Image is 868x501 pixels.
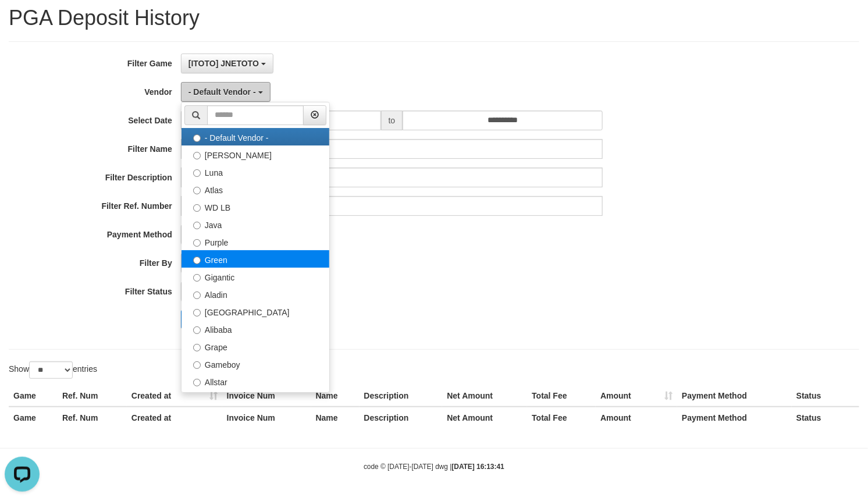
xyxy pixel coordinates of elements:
[182,215,329,233] label: Java
[596,385,677,407] th: Amount
[182,355,329,372] label: Gameboy
[193,169,201,177] input: Luna
[182,128,329,145] label: - Default Vendor -
[311,407,360,428] th: Name
[193,187,201,194] input: Atlas
[182,285,329,303] label: Aladin
[188,87,256,97] span: - Default Vendor -
[527,385,596,407] th: Total Fee
[5,5,40,40] button: Open LiveChat chat widget
[9,407,58,428] th: Game
[182,268,329,285] label: Gigantic
[364,463,504,471] small: code © [DATE]-[DATE] dwg |
[442,407,527,428] th: Net Amount
[182,303,329,320] label: [GEOGRAPHIC_DATA]
[360,385,443,407] th: Description
[193,257,201,264] input: Green
[182,337,329,355] label: Grape
[182,180,329,198] label: Atlas
[182,372,329,390] label: Allstar
[182,233,329,250] label: Purple
[188,59,259,68] span: [ITOTO] JNETOTO
[677,385,792,407] th: Payment Method
[9,6,859,30] h1: PGA Deposit History
[311,385,360,407] th: Name
[792,385,859,407] th: Status
[193,274,201,282] input: Gigantic
[193,326,201,334] input: Alibaba
[193,344,201,351] input: Grape
[222,385,311,407] th: Invoice Num
[9,385,58,407] th: Game
[452,463,504,471] strong: [DATE] 16:13:41
[193,379,201,386] input: Allstar
[193,292,201,299] input: Aladin
[182,198,329,215] label: WD LB
[596,407,677,428] th: Amount
[527,407,596,428] th: Total Fee
[442,385,527,407] th: Net Amount
[29,361,73,379] select: Showentries
[182,320,329,337] label: Alibaba
[360,407,443,428] th: Description
[182,163,329,180] label: Luna
[9,361,97,379] label: Show entries
[181,54,273,73] button: [ITOTO] JNETOTO
[182,390,329,407] label: Xtr
[792,407,859,428] th: Status
[677,407,792,428] th: Payment Method
[193,239,201,247] input: Purple
[193,361,201,369] input: Gameboy
[58,407,127,428] th: Ref. Num
[193,152,201,159] input: [PERSON_NAME]
[127,385,222,407] th: Created at
[193,222,201,229] input: Java
[182,145,329,163] label: [PERSON_NAME]
[182,250,329,268] label: Green
[222,407,311,428] th: Invoice Num
[193,309,201,317] input: [GEOGRAPHIC_DATA]
[58,385,127,407] th: Ref. Num
[381,111,403,130] span: to
[181,82,271,102] button: - Default Vendor -
[127,407,222,428] th: Created at
[193,204,201,212] input: WD LB
[193,134,201,142] input: - Default Vendor -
